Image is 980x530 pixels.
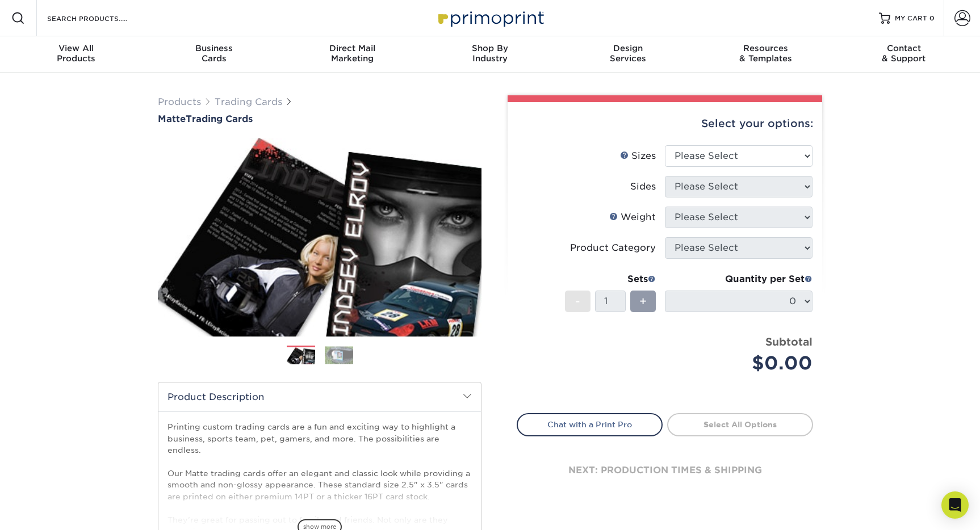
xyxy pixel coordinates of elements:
[421,43,559,53] span: Shop By
[158,125,481,349] img: Matte 01
[283,43,421,64] div: Marketing
[895,14,927,23] span: MY CART
[697,36,835,73] a: Resources& Templates
[7,36,145,73] a: View AllProducts
[517,102,813,145] div: Select your options:
[287,346,315,366] img: Trading Cards 01
[421,36,559,73] a: Shop ByIndustry
[565,272,656,286] div: Sets
[283,43,421,53] span: Direct Mail
[575,293,580,310] span: -
[559,36,697,73] a: DesignServices
[941,491,969,519] div: Open Intercom Messenger
[325,346,353,364] img: Trading Cards 02
[559,43,697,53] span: Design
[7,43,145,64] div: Products
[145,36,283,73] a: BusinessCards
[158,113,481,124] h1: Trading Cards
[3,495,97,526] iframe: Google Customer Reviews
[630,180,656,194] div: Sides
[283,36,421,73] a: Direct MailMarketing
[639,293,647,310] span: +
[929,14,935,22] span: 0
[145,43,283,53] span: Business
[46,11,157,25] input: SEARCH PRODUCTS.....
[433,6,547,30] img: Primoprint
[570,241,656,255] div: Product Category
[158,382,481,411] h2: Product Description
[697,43,835,53] span: Resources
[765,335,813,348] strong: Subtotal
[835,43,973,53] span: Contact
[421,43,559,64] div: Industry
[609,211,656,224] div: Weight
[158,96,201,107] a: Products
[145,43,283,64] div: Cards
[559,43,697,64] div: Services
[620,149,656,163] div: Sizes
[665,272,813,286] div: Quantity per Set
[835,36,973,73] a: Contact& Support
[517,436,813,504] div: next: production times & shipping
[517,413,663,436] a: Chat with a Print Pro
[215,96,282,107] a: Trading Cards
[158,113,186,124] span: Matte
[673,350,813,377] div: $0.00
[667,413,813,436] a: Select All Options
[835,43,973,64] div: & Support
[697,43,835,64] div: & Templates
[7,43,145,53] span: View All
[158,113,481,124] a: MatteTrading Cards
